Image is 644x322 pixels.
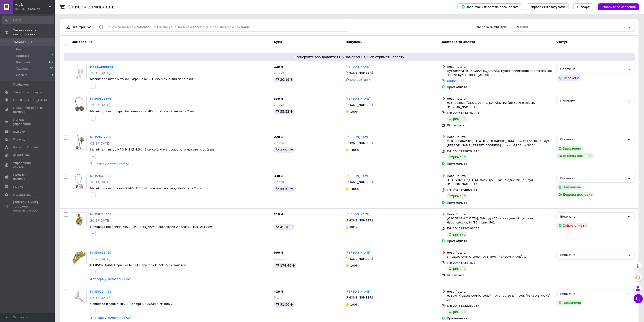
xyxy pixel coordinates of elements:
[274,257,284,260] span: 10 шт.
[447,123,553,127] div: Післяплата
[90,109,195,113] a: Магніт для штор круг бескінечність MIS LT 5х5 см сатин пара 2 шт
[13,138,26,142] span: Покупці
[13,161,42,169] span: Управління сайтом
[447,273,553,277] div: Післяплата
[90,71,110,75] span: 19:12[DATE]
[577,5,590,9] span: Експорт
[16,67,31,71] span: Скасовані
[557,75,581,81] div: Оплачено
[461,5,518,9] span: Завантажити звіт по пром-оплаті
[560,176,626,181] div: Виконано
[90,302,173,306] span: Ялинкова іграшка MIS LT Колібрі 6,5х5,5х15 см білий
[13,200,42,213] span: [PERSON_NAME] та рахунки
[274,218,282,222] span: 1 шт.
[90,77,193,81] a: Магніт для штор метелик україна MIS LT 7х5.5 см білий пара 2 шт
[447,251,553,255] div: Нова Пошта
[13,40,32,44] span: Замовлення
[72,174,86,188] img: Фото товару
[350,226,357,229] span: 80%
[345,140,374,146] div: [PHONE_NUMBER]
[49,60,53,64] span: 476
[345,70,374,76] div: [PHONE_NUMBER]
[346,40,362,44] span: Покупець
[274,135,284,139] span: 220 ₴
[90,142,110,145] span: 03:14[DATE]
[557,184,583,190] div: Виплачено
[346,135,370,139] a: [PERSON_NAME]
[13,173,42,181] span: Гаманець компанії
[447,212,553,216] div: Нова Пошта
[274,213,284,216] span: 210 ₴
[560,253,626,257] div: Виконано
[90,251,111,254] a: № 358651450
[274,141,284,145] span: 2 пара
[274,109,295,114] div: 55.52 ₴
[16,73,30,77] span: Оплачені
[274,77,295,82] div: 20.19 ₴
[441,40,475,44] span: Доставка та оплата
[13,145,38,149] span: Каталог ProSale
[447,316,553,320] div: Пром-оплата
[16,47,23,52] span: Нові
[72,135,86,149] img: Фото товару
[350,78,371,81] span: Без рейтингу
[447,116,467,122] div: Отримано
[476,25,507,29] span: Збережені фільтри:
[274,186,295,192] div: 55.52 ₴
[350,264,359,267] span: 100%
[447,266,467,271] div: Отримано
[601,5,636,9] span: Створити замовлення
[66,55,633,59] span: Згенеруйте або додайте ЕН у замовлення, щоб отримати оплату
[345,179,374,185] div: [PHONE_NUMBER]
[573,3,593,10] button: Експорт
[447,101,553,109] div: м. Українка ([GEOGRAPHIC_DATA].), №2 (до 30 кг): просп. [PERSON_NAME], 11
[560,214,626,219] div: Виконано
[72,97,87,111] a: Фото товару
[13,193,36,197] span: Налаштування
[345,102,374,108] div: [PHONE_NUMBER]
[447,111,479,114] span: ЕН: 20451243787001
[634,294,643,303] button: Чат з покупцем
[447,309,467,314] div: Отримано
[90,277,125,281] span: 4 товара у замовленні
[447,150,479,153] span: ЕН: 20451238764713
[90,187,201,190] a: Магніт для штор овал 2 MIS LT 5.5х4 см золото матове/білий пара 2 шт
[52,47,53,52] span: 0
[346,97,370,101] a: [PERSON_NAME]
[13,90,42,94] span: Товари та послуги
[90,290,111,293] a: № 358324451
[72,40,92,44] span: Замовлення
[15,3,49,7] span: mis lt
[13,98,47,102] span: [DEMOGRAPHIC_DATA]
[557,300,583,306] div: Виплачено
[90,65,113,68] a: № 361508873
[447,294,553,302] div: м. Узин ([GEOGRAPHIC_DATA].), №2 (до 10 кг): вул. [PERSON_NAME], 20 Г
[527,3,569,10] button: Управління статусами
[90,219,110,222] span: 20:27[DATE]
[447,174,553,178] div: Нова Пошта
[52,73,53,77] span: 3
[274,147,295,153] div: 37.02 ₴
[560,99,626,104] div: Прийнято
[72,65,86,79] img: Фото товару
[274,71,284,74] span: 1 пара
[90,103,110,107] span: 15:36[DATE]
[447,227,479,230] span: ЕН: 20451234166655
[447,255,553,259] div: с. [GEOGRAPHIC_DATA], №1: вул. [PERSON_NAME], 1
[457,3,522,10] button: Завантажити звіт по пром-оплаті
[90,135,111,139] a: № 359697798
[274,251,284,254] span: 800 ₴
[274,302,295,307] div: 91.56 ₴
[447,162,553,166] div: Пром-оплата
[90,148,214,151] a: Магніт для штор НЛО MIS LT 4.5х4.5 см срібло матове/золото матове пара 2 шт
[90,162,125,165] span: 2 товара у замовленні
[72,212,87,227] a: Фото товару
[90,263,186,267] span: [PERSON_NAME] іграшка MIS LT Перо 7,5х15,5Х1,5 см золотий
[560,137,626,142] div: Виконано
[345,256,374,262] div: [PHONE_NUMBER]
[515,25,519,29] span: Всі
[447,290,553,294] div: Нова Пошта
[447,304,479,307] span: ЕН: 20451232262954
[90,316,125,320] span: 3 товара у замовленні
